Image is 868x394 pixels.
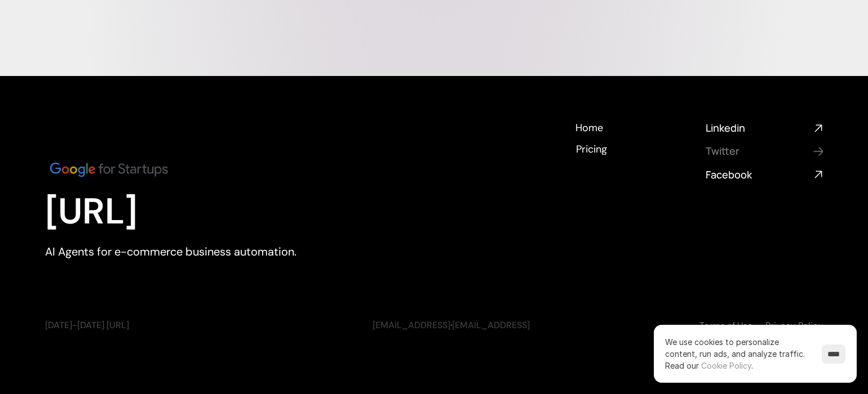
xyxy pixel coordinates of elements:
[452,319,530,331] a: [EMAIL_ADDRESS]
[765,320,823,332] a: Privacy Policy
[45,244,355,259] p: AI Agents for e-commerce business automation.
[706,121,823,135] a: Linkedin
[706,144,809,158] h4: Twitter
[706,168,823,182] a: Facebook
[373,319,450,331] a: [EMAIL_ADDRESS]
[706,168,809,182] h4: Facebook
[706,144,823,158] a: Twitter
[665,336,811,371] p: We use cookies to personalize content, run ads, and analyze traffic.
[575,121,604,133] a: Home
[665,361,753,370] span: Read our .
[575,142,608,155] a: Pricing
[373,319,677,332] p: ·
[706,121,809,135] h4: Linkedin
[576,142,607,156] h4: Pricing
[699,320,752,332] a: Terms of Use
[45,190,355,234] h1: [URL]
[575,121,603,135] h4: Home
[575,121,692,155] nav: Footer navigation
[701,361,751,370] a: Cookie Policy
[706,121,823,182] nav: Social media links
[45,319,350,332] p: [DATE]-[DATE] [URL]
